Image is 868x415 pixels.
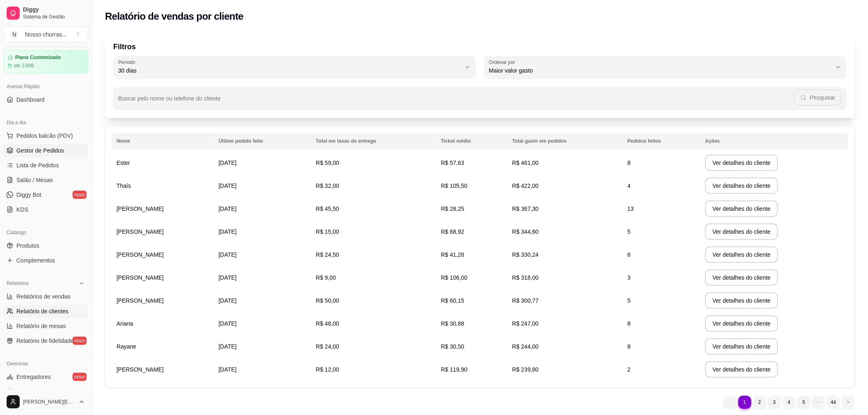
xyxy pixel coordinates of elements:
span: Pedidos balcão (PDV) [16,132,73,140]
article: Plano Customizado [15,55,61,61]
nav: pagination navigation [720,392,859,413]
span: R$ 48,00 [316,320,339,327]
span: [PERSON_NAME] [116,205,164,212]
div: Acesso Rápido [3,80,88,93]
span: R$ 9,00 [316,274,336,281]
a: Gestor de Pedidos [3,144,88,157]
span: R$ 300,77 [512,297,539,304]
span: R$ 60,15 [441,297,464,304]
span: R$ 28,25 [441,205,464,212]
span: Salão / Mesas [16,176,53,184]
button: Ver detalhes do cliente [705,269,778,286]
a: Relatório de clientes [3,305,88,318]
span: R$ 24,00 [316,343,339,350]
span: R$ 57,63 [441,160,464,166]
a: Salão / Mesas [3,173,88,187]
button: Ver detalhes do cliente [705,246,778,263]
span: R$ 15,00 [316,228,339,235]
a: Entregadoresnovo [3,370,88,383]
label: Ordenar por [489,59,518,66]
span: R$ 32,00 [316,182,339,189]
span: R$ 24,50 [316,251,339,258]
button: Ver detalhes do cliente [705,292,778,309]
span: Ester [116,160,130,166]
a: Plano Customizadoaté 13/08 [3,50,88,73]
button: Ver detalhes do cliente [705,201,778,217]
span: R$ 318,00 [512,274,539,281]
span: R$ 30,50 [441,343,464,350]
button: Ver detalhes do cliente [705,338,778,355]
button: Select a team [3,26,88,43]
button: Ver detalhes do cliente [705,155,778,171]
li: pagination item 5 [797,396,811,409]
a: Relatórios de vendas [3,290,88,303]
li: pagination item 4 [783,396,796,409]
span: [DATE] [219,297,237,304]
span: Dashboard [16,96,45,104]
span: [PERSON_NAME] [116,297,164,304]
div: Gerenciar [3,357,88,370]
span: N [10,30,18,39]
li: dots element [812,396,825,409]
span: Relatórios [7,280,29,287]
th: Total gasto em pedidos [507,133,623,149]
p: Filtros [113,41,847,52]
span: Nota Fiscal (NFC-e) [16,388,67,396]
span: R$ 422,00 [512,182,539,189]
th: Pedidos feitos [623,133,701,149]
span: KDS [16,205,28,214]
a: KDS [3,203,88,216]
span: Gestor de Pedidos [16,146,64,155]
div: Nosso churras ... [25,30,67,39]
span: R$ 239,80 [512,366,539,373]
span: Thaís [116,182,131,189]
span: [PERSON_NAME][EMAIL_ADDRESS][DOMAIN_NAME] [23,399,75,405]
button: Período30 dias [113,56,476,79]
a: Dashboard [3,93,88,106]
th: Ticket médio [436,133,507,149]
button: Ver detalhes do cliente [705,361,778,378]
a: Nota Fiscal (NFC-e) [3,385,88,398]
span: Ariana [116,320,133,327]
li: pagination item 2 [753,396,766,409]
span: 5 [628,228,631,235]
button: Ordenar porMaior valor gasto [484,56,847,79]
span: R$ 461,00 [512,160,539,166]
a: Diggy Botnovo [3,188,88,201]
th: Último pedido feito [214,133,311,149]
span: R$ 119,90 [441,366,468,373]
span: [PERSON_NAME] [116,366,164,373]
th: Nome [112,133,214,149]
span: Maior valor gasto [489,66,832,75]
span: Diggy Bot [16,191,41,199]
span: [PERSON_NAME] [116,251,164,258]
label: Período [118,59,138,66]
span: Entregadores [16,373,51,381]
button: [PERSON_NAME][EMAIL_ADDRESS][DOMAIN_NAME] [3,392,88,412]
button: Pedidos balcão (PDV) [3,129,88,142]
span: 8 [628,251,631,258]
span: 5 [628,297,631,304]
span: R$ 50,00 [316,297,339,304]
span: [DATE] [219,160,237,166]
div: Catálogo [3,226,88,239]
button: Ver detalhes do cliente [705,178,778,194]
span: 3 [628,274,631,281]
span: [DATE] [219,228,237,235]
span: 8 [628,320,631,327]
span: 13 [628,205,634,212]
span: 8 [628,343,631,350]
span: Diggy [23,6,85,14]
div: Dia a dia [3,116,88,129]
li: pagination item 3 [768,396,781,409]
span: [DATE] [219,343,237,350]
span: 30 dias [118,66,461,75]
span: R$ 30,88 [441,320,464,327]
span: 2 [628,366,631,373]
span: R$ 12,00 [316,366,339,373]
span: [PERSON_NAME] [116,228,164,235]
span: Relatório de mesas [16,322,66,330]
button: Ver detalhes do cliente [705,315,778,332]
span: R$ 68,92 [441,228,464,235]
span: [DATE] [219,366,237,373]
